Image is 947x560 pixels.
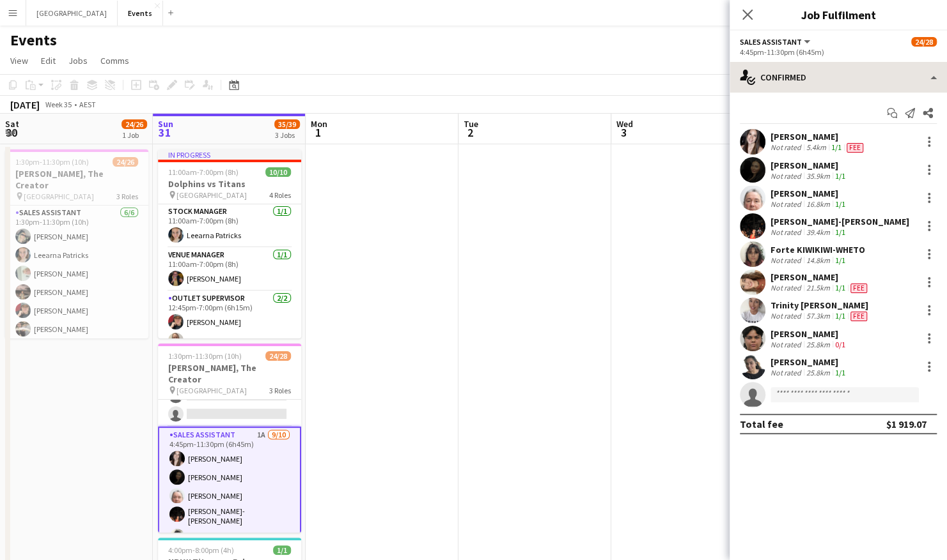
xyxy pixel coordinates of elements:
span: Sun [158,118,173,130]
div: Not rated [771,227,804,237]
app-skills-label: 1/1 [835,311,845,321]
app-job-card: In progress11:00am-7:00pm (8h)10/10Dolphins vs Titans [GEOGRAPHIC_DATA]4 RolesStock Manager1/111:... [158,149,301,338]
span: 24/28 [911,37,937,47]
div: Crew has different fees then in role [848,283,870,293]
span: 30 [3,125,19,140]
h3: Job Fulfilment [730,6,947,23]
div: [PERSON_NAME] [771,356,848,368]
span: [GEOGRAPHIC_DATA] [176,386,247,395]
div: Not rated [771,255,804,265]
span: Sales Assistant [740,37,802,47]
span: Fee [850,312,867,321]
span: Tue [464,118,478,130]
div: 25.8km [804,340,833,349]
span: 3 Roles [269,386,291,395]
a: Comms [95,52,134,69]
span: Comms [100,55,129,66]
app-card-role: Stock Manager1/111:00am-7:00pm (8h)Leearna Patricks [158,204,301,248]
span: Week 35 [42,100,74,109]
div: 5.4km [804,142,829,153]
button: Sales Assistant [740,37,812,47]
div: [PERSON_NAME] [771,160,848,171]
div: 16.8km [804,199,833,209]
span: Jobs [68,55,88,66]
a: View [5,52,33,69]
div: 4:45pm-11:30pm (6h45m) [740,47,937,57]
app-skills-label: 1/1 [835,227,845,237]
div: $1 919.07 [886,418,927,430]
h3: Dolphins vs Titans [158,178,301,190]
div: [PERSON_NAME] [771,188,848,199]
span: 1:30pm-11:30pm (10h) [168,351,242,361]
div: 1 Job [122,130,146,140]
span: 3 [614,125,633,140]
div: 39.4km [804,227,833,237]
div: 3 Jobs [275,130,299,140]
span: 1/1 [273,545,291,555]
app-card-role: Outlet Supervisor2/212:45pm-7:00pm (6h15m)[PERSON_NAME][PERSON_NAME] [158,291,301,353]
app-skills-label: 1/1 [835,199,845,209]
span: View [10,55,28,66]
span: 1 [309,125,327,140]
div: 25.8km [804,368,833,377]
div: Not rated [771,142,804,153]
span: Fee [847,143,863,153]
button: Events [118,1,163,26]
span: 2 [462,125,478,140]
div: Crew has different fees then in role [844,142,866,153]
span: Sat [5,118,19,130]
div: Confirmed [730,62,947,93]
div: 57.3km [804,311,833,321]
div: Not rated [771,171,804,181]
div: Forte KIWIKIWI-WHETO [771,244,865,255]
span: 4 Roles [269,190,291,200]
div: 14.8km [804,255,833,265]
app-card-role: Venue Manager1/111:00am-7:00pm (8h)[PERSON_NAME] [158,248,301,291]
span: 31 [156,125,173,140]
div: Not rated [771,283,804,293]
div: 35.9km [804,171,833,181]
span: 1:30pm-11:30pm (10h) [15,157,89,167]
app-skills-label: 1/1 [835,255,845,265]
app-skills-label: 1/1 [831,142,841,152]
span: 4:00pm-8:00pm (4h) [168,545,234,555]
div: Trinity [PERSON_NAME] [771,299,870,311]
div: [PERSON_NAME] [771,271,870,283]
app-job-card: 1:30pm-11:30pm (10h)24/26[PERSON_NAME], The Creator [GEOGRAPHIC_DATA]3 RolesSales Assistant6/61:3... [5,149,148,338]
span: [GEOGRAPHIC_DATA] [176,190,247,200]
a: Jobs [63,52,93,69]
a: Edit [36,52,61,69]
div: Total fee [740,418,783,430]
app-skills-label: 1/1 [835,283,845,292]
span: Fee [850,284,867,293]
button: [GEOGRAPHIC_DATA] [26,1,118,26]
app-skills-label: 0/1 [835,340,845,349]
h1: Events [10,31,57,50]
span: 10/10 [265,167,291,177]
div: [PERSON_NAME]-[PERSON_NAME] [771,216,909,227]
h3: [PERSON_NAME], The Creator [158,362,301,385]
div: In progress [158,149,301,160]
div: [DATE] [10,98,40,111]
span: 24/26 [121,119,147,129]
span: 35/39 [274,119,300,129]
span: [GEOGRAPHIC_DATA] [24,192,94,201]
div: Not rated [771,340,804,349]
div: Not rated [771,368,804,377]
span: Edit [41,55,56,66]
div: AEST [79,100,96,109]
span: Wed [616,118,633,130]
div: Not rated [771,199,804,209]
div: [PERSON_NAME] [771,131,866,142]
span: 24/26 [113,157,138,167]
span: 11:00am-7:00pm (8h) [168,167,239,177]
span: 24/28 [265,351,291,361]
div: [PERSON_NAME] [771,328,848,340]
span: Mon [311,118,327,130]
app-job-card: 1:30pm-11:30pm (10h)24/28[PERSON_NAME], The Creator [GEOGRAPHIC_DATA]3 Roles[PERSON_NAME][PERSON_... [158,344,301,533]
app-card-role: Sales Assistant6/61:30pm-11:30pm (10h)[PERSON_NAME]Leearna Patricks[PERSON_NAME][PERSON_NAME][PER... [5,206,148,342]
div: Not rated [771,311,804,321]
